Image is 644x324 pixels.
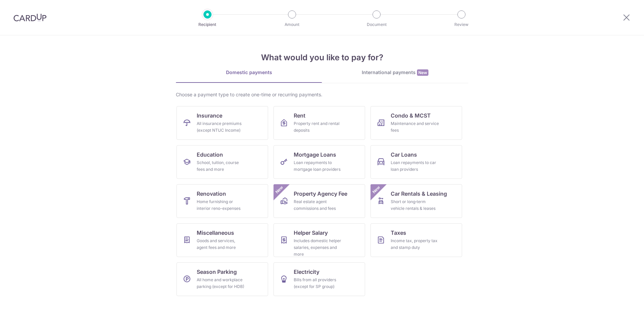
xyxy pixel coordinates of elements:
a: ElectricityBills from all providers (except for SP group) [273,262,365,296]
a: InsuranceAll insurance premiums (except NTUC Income) [176,106,268,140]
a: Condo & MCSTMaintenance and service fees [371,106,462,140]
span: New [371,184,382,195]
span: Miscellaneous [197,229,234,237]
div: International payments [322,69,468,76]
span: Mortgage Loans [294,151,336,159]
div: Loan repayments to mortgage loan providers [294,159,342,173]
span: Renovation [197,190,226,198]
a: Car LoansLoan repayments to car loan providers [371,145,462,179]
span: Helper Salary [294,229,328,237]
div: Income tax, property tax and stamp duty [391,237,439,251]
img: CardUp [13,13,46,22]
p: Amount [267,21,317,28]
div: Real estate agent commissions and fees [294,198,342,212]
a: EducationSchool, tuition, course fees and more [176,145,268,179]
div: Short or long‑term vehicle rentals & leases [391,198,439,212]
div: All home and workplace parking (except for HDB) [197,277,245,290]
div: All insurance premiums (except NTUC Income) [197,120,245,134]
a: Car Rentals & LeasingShort or long‑term vehicle rentals & leasesNew [371,184,462,218]
span: New [417,69,428,76]
a: Property Agency FeeReal estate agent commissions and feesNew [273,184,365,218]
span: Education [197,151,223,159]
div: Domestic payments [176,69,322,76]
a: Helper SalaryIncludes domestic helper salaries, expenses and more [273,223,365,257]
span: Insurance [197,111,222,120]
a: RentProperty rent and rental deposits [273,106,365,140]
div: Property rent and rental deposits [294,120,342,134]
div: Includes domestic helper salaries, expenses and more [294,237,342,258]
a: MiscellaneousGoods and services, agent fees and more [176,223,268,257]
span: Electricity [294,268,319,276]
a: Mortgage LoansLoan repayments to mortgage loan providers [273,145,365,179]
a: TaxesIncome tax, property tax and stamp duty [371,223,462,257]
p: Recipient [183,21,232,28]
div: Choose a payment type to create one-time or recurring payments. [176,91,468,98]
div: Bills from all providers (except for SP group) [294,277,342,290]
span: Season Parking [197,268,237,276]
span: Car Rentals & Leasing [391,190,447,198]
span: Condo & MCST [391,111,431,120]
span: Taxes [391,229,406,237]
div: Maintenance and service fees [391,120,439,134]
div: Goods and services, agent fees and more [197,237,245,251]
div: Loan repayments to car loan providers [391,159,439,173]
p: Review [437,21,486,28]
a: Season ParkingAll home and workplace parking (except for HDB) [176,262,268,296]
span: Rent [294,111,305,120]
h4: What would you like to pay for? [176,52,468,64]
div: Home furnishing or interior reno-expenses [197,198,245,212]
span: Car Loans [391,151,417,159]
span: New [274,184,285,195]
span: Property Agency Fee [294,190,347,198]
a: RenovationHome furnishing or interior reno-expenses [176,184,268,218]
p: Document [352,21,401,28]
div: School, tuition, course fees and more [197,159,245,173]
